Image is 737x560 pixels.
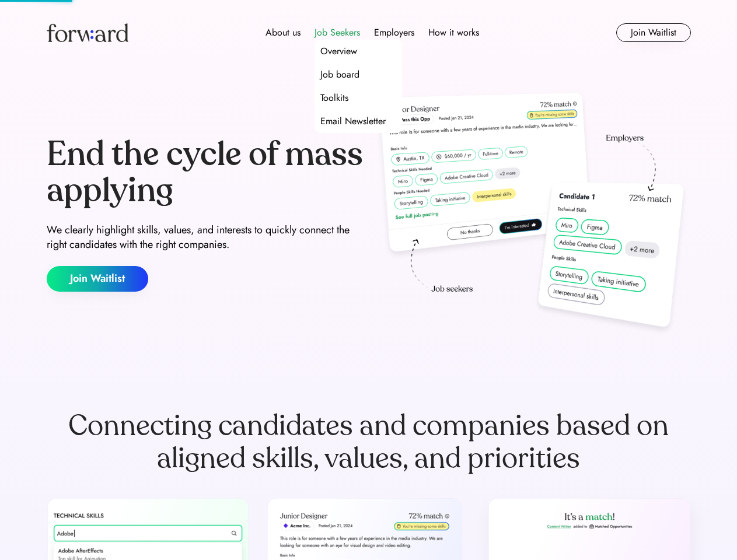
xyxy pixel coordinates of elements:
[47,266,148,292] button: Join Waitlist
[315,26,360,40] div: Job Seekers
[47,23,128,42] img: Forward logo
[320,114,386,128] div: Email Newsletter
[320,68,359,82] div: Job board
[47,136,364,208] div: End the cycle of mass applying
[616,23,691,42] button: Join Waitlist
[266,26,301,40] div: About us
[373,89,691,339] img: hero-image.png
[47,223,364,252] div: We clearly highlight skills, values, and interests to quickly connect the right candidates with t...
[320,44,357,58] div: Overview
[47,409,691,475] div: Connecting candidates and companies based on aligned skills, values, and priorities
[374,26,414,40] div: Employers
[320,91,348,105] div: Toolkits
[428,26,479,40] div: How it works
